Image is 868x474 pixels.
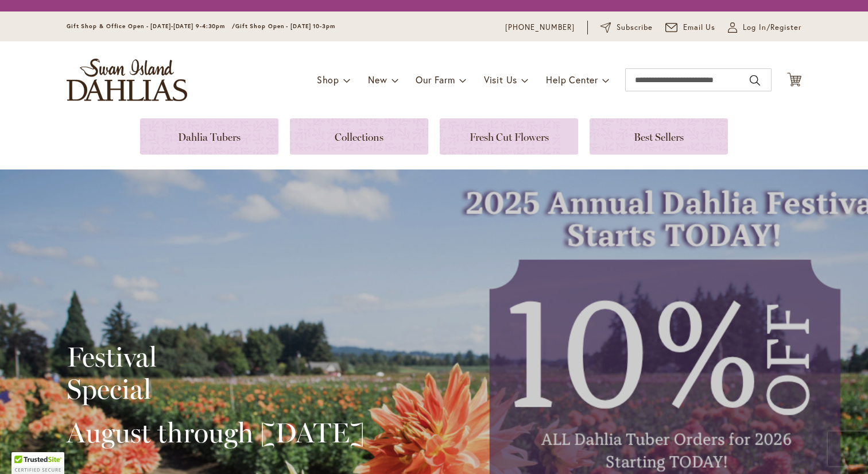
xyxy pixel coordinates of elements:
a: store logo [67,59,187,101]
span: Subscribe [617,22,653,33]
span: Gift Shop Open - [DATE] 10-3pm [235,22,335,30]
span: Visit Us [484,74,517,86]
span: Log In/Register [743,22,801,33]
button: Search [750,71,760,90]
a: Log In/Register [728,22,801,33]
h2: August through [DATE] [67,417,365,449]
span: Help Center [546,74,598,86]
a: Email Us [665,22,716,33]
span: Our Farm [416,74,455,86]
span: New [368,74,387,86]
span: Gift Shop & Office Open - [DATE]-[DATE] 9-4:30pm / [67,22,235,30]
span: Email Us [683,22,716,33]
span: Shop [317,74,339,86]
a: Subscribe [600,22,653,33]
a: [PHONE_NUMBER] [505,22,575,33]
h2: Festival Special [67,341,365,405]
